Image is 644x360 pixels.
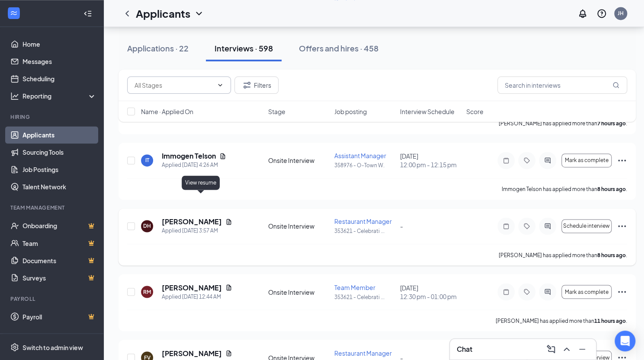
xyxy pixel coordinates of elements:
div: Applied [DATE] 3:57 AM [162,226,232,235]
h5: Immogen Telson [162,151,216,161]
h1: Applicants [136,6,190,21]
span: 12:30 pm - 01:00 pm [400,292,461,300]
b: 8 hours ago [597,252,626,258]
div: Onsite Interview [268,156,329,165]
span: Interview Schedule [400,107,455,116]
p: [PERSON_NAME] has applied more than . [496,317,627,324]
h5: [PERSON_NAME] [162,348,222,358]
span: Job posting [334,107,366,116]
button: ComposeMessage [544,342,558,356]
div: Applied [DATE] 4:26 AM [162,161,226,169]
svg: Document [219,153,226,159]
a: Home [22,35,96,53]
div: Onsite Interview [268,222,329,230]
h5: [PERSON_NAME] [162,217,222,226]
a: TeamCrown [22,234,96,252]
svg: Analysis [10,92,19,100]
p: Immogen Telson has applied more than . [502,185,627,193]
span: Mark as complete [565,289,609,295]
div: Payroll [10,295,95,302]
svg: Collapse [83,9,92,18]
svg: Tag [522,223,532,229]
svg: ComposeMessage [546,344,556,354]
span: Name · Applied On [141,107,193,116]
p: 358976 - O-Town W. [334,162,395,169]
input: All Stages [135,80,213,90]
span: 12:00 pm - 12:15 pm [400,160,461,169]
div: JH [618,10,624,17]
span: Stage [268,107,285,116]
input: Search in interviews [497,76,627,94]
svg: ActiveChat [542,157,553,164]
p: 353621 - Celebrati ... [334,293,395,300]
svg: ChevronDown [194,8,204,19]
svg: ChevronUp [561,344,572,354]
span: Team Member [334,283,375,291]
span: Restaurant Manager [334,217,391,225]
svg: Document [225,350,232,357]
svg: Tag [522,157,532,164]
a: Applicants [22,126,96,143]
h5: [PERSON_NAME] [162,283,222,292]
button: Schedule interview [561,219,612,233]
span: Mark as complete [565,157,609,163]
button: Minimize [575,342,589,356]
svg: Note [501,288,511,295]
div: RM [143,288,151,295]
p: [PERSON_NAME] has applied more than . [499,251,627,258]
button: ChevronUp [560,342,574,356]
div: IT [145,156,149,164]
svg: MagnifyingGlass [612,82,619,89]
svg: Note [501,157,511,164]
svg: Ellipses [617,287,627,297]
svg: ChevronDown [217,82,224,89]
b: 8 hours ago [597,186,626,192]
div: [DATE] [400,152,461,169]
svg: Document [225,284,232,291]
div: Interviews · 598 [215,43,273,54]
a: Sourcing Tools [22,143,96,161]
svg: ChevronLeft [122,8,132,19]
p: 353621 - Celebrati ... [334,227,395,235]
a: SurveysCrown [22,269,96,286]
div: Onsite Interview [268,287,329,296]
span: Schedule interview [563,223,610,229]
svg: Note [501,223,511,229]
h3: Chat [457,344,472,354]
span: Restaurant Manager [334,349,391,357]
span: Assistant Manager [334,152,386,159]
svg: ActiveChat [542,288,553,295]
div: Reporting [22,92,97,100]
div: View resume [182,175,220,190]
svg: Settings [10,343,19,351]
div: DH [143,222,151,229]
svg: Filter [242,80,252,90]
svg: Notifications [577,8,588,19]
a: Messages [22,53,96,70]
div: Team Management [10,204,95,211]
a: DocumentsCrown [22,252,96,269]
a: OnboardingCrown [22,217,96,234]
svg: WorkstreamLogo [10,9,18,17]
div: Switch to admin view [22,343,83,351]
svg: Ellipses [617,155,627,166]
div: Hiring [10,113,95,121]
div: Open Intercom Messenger [615,331,635,351]
svg: Tag [522,288,532,295]
svg: Ellipses [617,221,627,231]
div: Offers and hires · 458 [299,43,378,54]
a: Job Postings [22,161,96,178]
a: Scheduling [22,70,96,87]
svg: Minimize [577,344,587,354]
span: - [400,222,403,230]
svg: ActiveChat [542,223,553,229]
a: PayrollCrown [22,308,96,325]
svg: QuestionInfo [596,8,607,19]
button: Mark as complete [561,153,612,167]
a: Talent Network [22,178,96,195]
span: Score [466,107,484,116]
button: Mark as complete [561,285,612,299]
svg: Document [225,218,232,225]
button: Filter Filters [234,76,279,94]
